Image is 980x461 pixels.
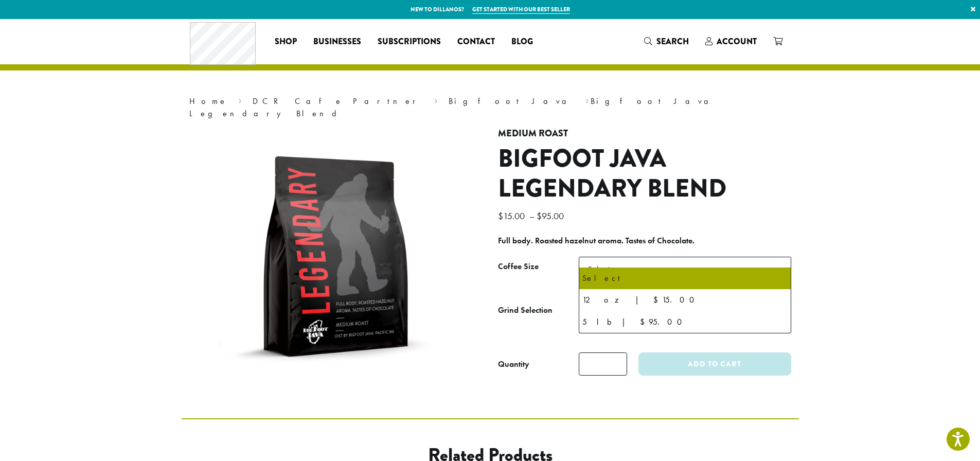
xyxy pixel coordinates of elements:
h1: Bigfoot Java Legendary Blend [498,144,791,203]
span: $ [537,210,542,222]
button: Add to cart [638,352,791,376]
span: › [238,92,242,108]
a: Get started with our best seller [472,5,570,14]
h4: Medium Roast [498,128,791,139]
b: Full body. Roasted hazelnut aroma. Tastes of Chocolate. [498,235,694,246]
bdi: 15.00 [498,210,527,222]
a: Search [636,33,697,50]
div: 12 oz | $15.00 [582,292,788,308]
span: Blog [511,36,533,48]
span: › [585,92,589,108]
div: 5 lb | $95.00 [582,314,788,330]
label: Grind Selection [498,303,579,318]
a: DCR Cafe Partner [253,96,423,107]
span: $ [498,210,503,222]
a: Bigfoot Java [449,96,575,107]
bdi: 95.00 [537,210,566,222]
a: Shop [266,33,305,50]
input: Product quantity [579,352,627,376]
span: Businesses [313,36,361,48]
span: Shop [275,36,297,48]
span: – [529,210,534,222]
label: Coffee Size [498,259,579,274]
span: Select [579,257,791,282]
span: Select [583,259,620,279]
span: Search [656,36,689,47]
span: Account [717,36,757,47]
span: Contact [457,36,495,48]
li: Select [579,268,791,289]
span: Subscriptions [378,36,441,48]
nav: Breadcrumb [189,95,791,120]
span: › [434,92,438,108]
div: Quantity [498,358,529,370]
a: Home [189,96,227,107]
